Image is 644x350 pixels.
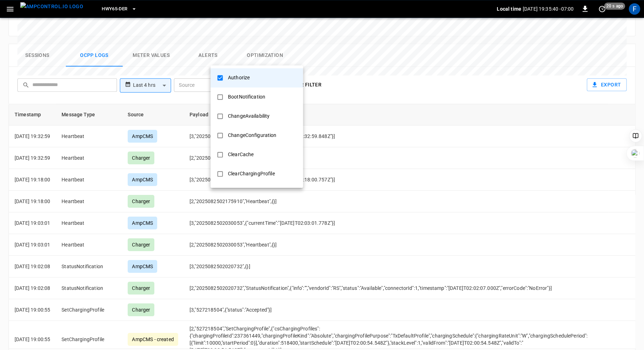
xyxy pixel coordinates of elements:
[224,129,281,142] div: ChangeConfiguration
[224,148,258,161] div: ClearCache
[224,167,279,180] div: ClearChargingProfile
[224,71,254,84] div: Authorize
[224,186,262,200] div: DataTransfer
[224,110,274,123] div: ChangeAvailability
[224,90,270,104] div: BootNotification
